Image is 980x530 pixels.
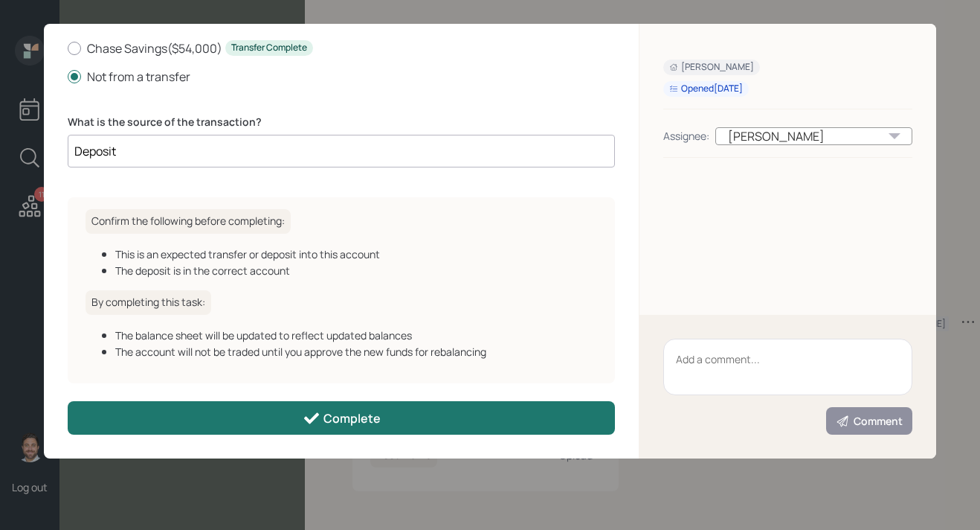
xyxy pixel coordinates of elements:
div: [PERSON_NAME] [715,127,912,145]
div: Opened [DATE] [669,83,743,95]
div: The deposit is in the correct account [115,263,597,278]
div: Complete [303,409,381,427]
div: The account will not be traded until you approve the new funds for rebalancing [115,344,597,360]
h6: By completing this task: [86,290,211,315]
div: The balance sheet will be updated to reflect updated balances [115,328,597,343]
button: Complete [68,401,615,435]
button: Comment [826,407,912,435]
div: Comment [836,414,903,429]
label: Not from a transfer [68,68,615,85]
div: Transfer Complete [231,42,307,54]
div: This is an expected transfer or deposit into this account [115,246,597,262]
h6: Confirm the following before completing: [86,209,291,234]
label: What is the source of the transaction? [68,115,615,130]
div: Assignee: [663,128,709,144]
label: Chase Savings ( $54,000 ) [68,40,615,57]
div: [PERSON_NAME] [669,61,754,74]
